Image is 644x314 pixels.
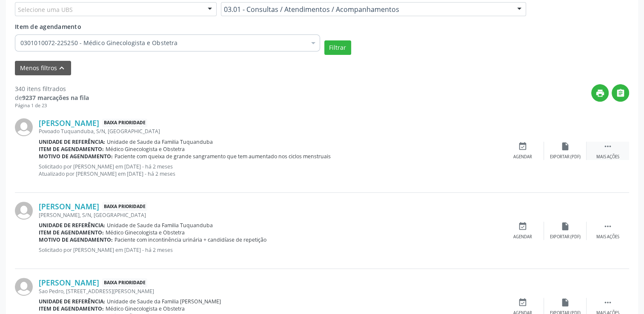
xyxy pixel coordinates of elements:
[15,118,33,136] img: img
[224,5,509,14] span: 03.01 - Consultas / Atendimentos / Acompanhamentos
[114,236,266,243] span: Paciente com incontinência urinária + candidíase de repetição
[612,84,629,102] button: 
[15,278,33,296] img: img
[15,93,89,102] div: de
[39,118,99,128] a: [PERSON_NAME]
[596,234,619,240] div: Mais ações
[39,305,104,312] b: Item de agendamento:
[561,142,570,151] i: insert_drive_file
[513,234,532,240] div: Agendar
[603,222,613,231] i: 
[15,61,71,76] button: Menos filtroskeyboard_arrow_up
[102,202,147,211] span: Baixa Prioridade
[107,138,213,146] span: Unidade de Saude da Familia Tuquanduba
[15,84,89,93] div: 340 itens filtrados
[591,84,609,102] button: print
[39,211,501,219] div: [PERSON_NAME], S/N, [GEOGRAPHIC_DATA]
[550,234,581,240] div: Exportar (PDF)
[106,146,185,153] span: Médico Ginecologista e Obstetra
[518,298,527,307] i: event_available
[39,229,104,236] b: Item de agendamento:
[596,154,619,160] div: Mais ações
[39,138,105,146] b: Unidade de referência:
[18,5,73,14] span: Selecione uma UBS
[39,236,113,243] b: Motivo de agendamento:
[324,40,351,55] button: Filtrar
[106,305,185,312] span: Médico Ginecologista e Obstetra
[518,222,527,231] i: event_available
[39,246,501,254] p: Solicitado por [PERSON_NAME] em [DATE] - há 2 meses
[39,153,113,160] b: Motivo de agendamento:
[102,278,147,287] span: Baixa Prioridade
[22,94,89,102] strong: 9237 marcações na fila
[106,229,185,236] span: Médico Ginecologista e Obstetra
[39,298,105,305] b: Unidade de referência:
[39,222,105,229] b: Unidade de referência:
[616,88,625,98] i: 
[39,163,501,177] p: Solicitado por [PERSON_NAME] em [DATE] - há 2 meses Atualizado por [PERSON_NAME] em [DATE] - há 2...
[39,128,501,135] div: Povoado Tuquanduba, S/N, [GEOGRAPHIC_DATA]
[107,222,213,229] span: Unidade de Saude da Familia Tuquanduba
[39,288,501,295] div: Sao Pedro, [STREET_ADDRESS][PERSON_NAME]
[513,154,532,160] div: Agendar
[603,298,613,307] i: 
[15,23,81,31] span: Item de agendamento
[561,222,570,231] i: insert_drive_file
[39,146,104,153] b: Item de agendamento:
[15,202,33,220] img: img
[39,202,99,211] a: [PERSON_NAME]
[15,102,89,109] div: Página 1 de 23
[550,154,581,160] div: Exportar (PDF)
[518,142,527,151] i: event_available
[102,119,147,128] span: Baixa Prioridade
[595,88,605,98] i: print
[561,298,570,307] i: insert_drive_file
[20,39,306,47] span: 0301010072-225250 - Médico Ginecologista e Obstetra
[107,298,221,305] span: Unidade de Saude da Familia [PERSON_NAME]
[39,278,99,287] a: [PERSON_NAME]
[114,153,331,160] span: Paciente com queixa de grande sangramento que tem aumentado nos ciclos menstruais
[603,142,613,151] i: 
[57,63,66,73] i: keyboard_arrow_up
